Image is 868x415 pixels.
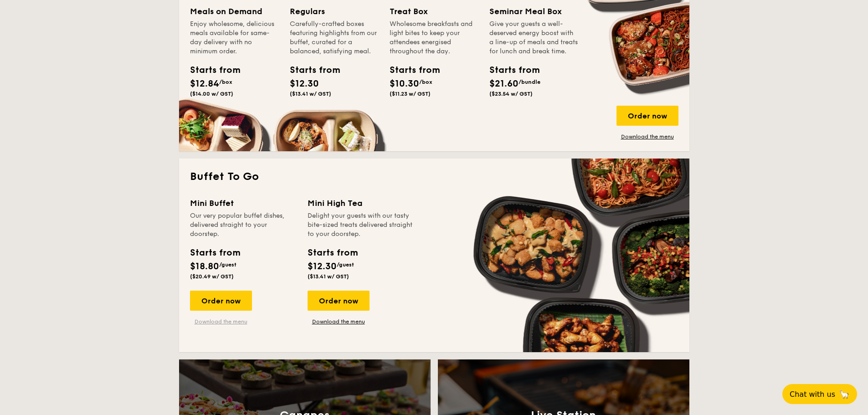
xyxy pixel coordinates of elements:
a: Download the menu [308,318,370,325]
span: /guest [219,261,236,268]
div: Mini High Tea [308,197,414,210]
h2: Buffet To Go [190,169,678,184]
span: ($11.23 w/ GST) [390,91,431,97]
div: Carefully-crafted boxes featuring highlights from our buffet, curated for a balanced, satisfying ... [290,20,379,56]
div: Starts from [390,63,431,77]
span: $12.30 [308,261,337,272]
div: Enjoy wholesome, delicious meals available for same-day delivery with no minimum order. [190,20,279,56]
button: Chat with us🦙 [782,384,857,404]
a: Download the menu [190,318,252,325]
span: /box [419,79,432,85]
div: Wholesome breakfasts and light bites to keep your attendees energised throughout the day. [390,20,478,56]
span: $12.84 [190,78,219,89]
span: $10.30 [390,78,419,89]
div: Starts from [489,63,530,77]
div: Give your guests a well-deserved energy boost with a line-up of meals and treats for lunch and br... [489,20,578,56]
span: $12.30 [290,78,319,89]
div: Order now [616,106,678,126]
div: Starts from [190,246,240,260]
div: Meals on Demand [190,5,279,18]
div: Starts from [308,246,357,260]
span: ($23.54 w/ GST) [489,91,533,97]
div: Delight your guests with our tasty bite-sized treats delivered straight to your doorstep. [308,211,414,239]
span: $18.80 [190,261,219,272]
div: Seminar Meal Box [489,5,578,18]
span: Chat with us [790,390,835,399]
span: ($13.41 w/ GST) [308,273,349,280]
div: Regulars [290,5,379,18]
span: ($13.41 w/ GST) [290,91,331,97]
div: Starts from [190,63,231,77]
div: Treat Box [390,5,478,18]
span: $21.60 [489,78,519,89]
span: /bundle [519,79,540,85]
a: Download the menu [616,133,678,140]
span: /guest [337,261,354,268]
span: 🦙 [839,389,850,400]
span: /box [219,79,232,85]
div: Mini Buffet [190,197,297,210]
div: Order now [308,291,370,311]
span: ($14.00 w/ GST) [190,91,233,97]
div: Our very popular buffet dishes, delivered straight to your doorstep. [190,211,297,239]
span: ($20.49 w/ GST) [190,273,234,280]
div: Starts from [290,63,331,77]
div: Order now [190,291,252,311]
